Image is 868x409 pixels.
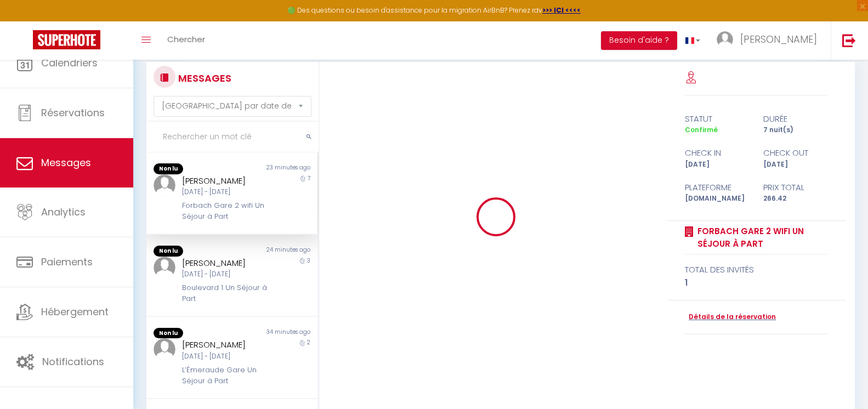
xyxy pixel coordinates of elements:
button: Besoin d'aide ? [601,31,677,50]
div: check out [756,146,835,160]
div: [PERSON_NAME] [182,174,268,188]
input: Rechercher un mot clé [146,122,319,152]
a: Détails de la réservation [685,312,776,322]
span: Non lu [154,328,183,339]
div: 266.42 [756,194,835,204]
div: 34 minutes ago [232,328,317,339]
span: Non lu [154,246,183,257]
span: Non lu [154,163,183,174]
span: Hébergement [41,305,109,319]
img: ... [717,31,733,48]
span: 2 [307,338,310,346]
div: Forbach Gare 2 wifi Un Séjour à Part [182,200,268,223]
span: 7 [308,174,310,183]
a: ... [PERSON_NAME] [708,21,831,60]
div: Plateforme [678,181,756,194]
a: >>> ICI <<<< [542,5,581,15]
div: [DATE] - [DATE] [182,269,268,280]
div: L’Émeraude Gare Un Séjour à Part [182,365,268,387]
span: Notifications [42,355,104,368]
span: [PERSON_NAME] [740,32,817,46]
span: Analytics [41,205,86,219]
img: ... [154,257,175,279]
span: Messages [41,156,91,169]
img: ... [154,338,175,360]
div: [DATE] [756,160,835,170]
div: [PERSON_NAME] [182,338,268,351]
div: check in [678,146,756,160]
div: [DATE] - [DATE] [182,187,268,197]
span: Réservations [41,106,105,120]
a: Chercher [159,21,213,60]
div: 23 minutes ago [232,163,317,174]
div: Boulevard 1 Un Séjour à Part [182,282,268,305]
div: [DATE] - [DATE] [182,351,268,362]
span: Confirmé [685,125,718,134]
span: Paiements [41,255,93,269]
a: Forbach Gare 2 wifi Un Séjour à Part [694,225,827,251]
span: Chercher [167,33,205,45]
div: statut [678,112,756,126]
div: 7 nuit(s) [756,125,835,135]
span: 3 [307,257,310,265]
img: ... [154,174,175,196]
div: durée [756,112,835,126]
img: Super Booking [33,30,100,49]
span: Calendriers [41,56,98,70]
div: 1 [685,276,827,289]
h3: MESSAGES [175,66,231,90]
div: Prix total [756,181,835,194]
div: [DOMAIN_NAME] [678,194,756,204]
div: total des invités [685,263,827,276]
div: [PERSON_NAME] [182,257,268,270]
div: 24 minutes ago [232,246,317,257]
img: logout [842,33,856,47]
div: [DATE] [678,160,756,170]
